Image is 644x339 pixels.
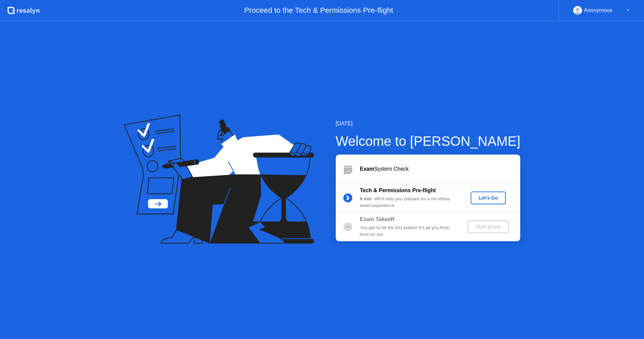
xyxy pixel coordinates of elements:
div: ▼ [626,6,630,15]
div: You get to hit the GO button! It’s all you from here on out [360,224,457,238]
button: Let's Go [471,192,506,204]
button: Start Exam [468,220,509,233]
div: : We’ll help you prepare for a no-stress exam experience [360,196,457,209]
b: Exam Takeoff [360,216,394,222]
div: Anonymous [584,6,612,15]
div: Let's Go [473,195,503,201]
div: System Check [360,165,520,173]
b: Exam [360,166,374,172]
div: Welcome to [PERSON_NAME] [336,131,521,151]
b: Tech & Permissions Pre-flight [360,187,436,193]
div: Start Exam [470,224,506,229]
b: 5 min [360,196,372,201]
div: [DATE] [336,120,521,128]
